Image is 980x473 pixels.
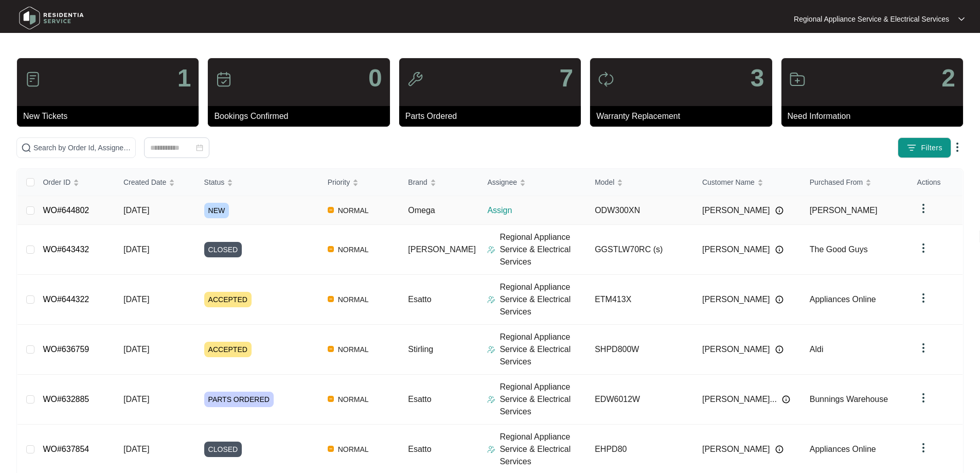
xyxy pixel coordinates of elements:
img: dropdown arrow [917,442,930,454]
a: WO#643432 [43,245,89,254]
img: Info icon [775,345,783,354]
span: Purchased From [810,177,863,188]
span: CLOSED [204,442,242,457]
th: Model [586,169,694,196]
img: Info icon [782,395,790,404]
p: Parts Ordered [405,110,581,122]
span: [PERSON_NAME] [702,204,770,217]
span: ACCEPTED [204,342,252,357]
span: [DATE] [123,245,149,254]
span: Order ID [43,177,70,188]
p: 1 [177,66,191,91]
p: 3 [751,66,764,91]
span: CLOSED [204,242,242,257]
p: Regional Appliance Service & Electrical Services [500,431,586,468]
img: Info icon [775,445,783,453]
td: ETM413X [586,275,694,325]
span: Aldi [810,345,824,354]
span: [PERSON_NAME] [408,245,476,254]
span: NEW [204,203,229,218]
p: 0 [368,66,382,91]
p: Regional Appliance Service & Electrical Services [500,331,586,368]
img: dropdown arrow [917,392,930,404]
img: Assigner Icon [487,295,495,304]
td: EDW6012W [586,375,694,425]
img: Info icon [775,206,783,215]
th: Created Date [115,169,196,196]
a: WO#644802 [43,206,89,215]
p: 7 [559,66,573,91]
p: Bookings Confirmed [214,110,389,122]
img: dropdown arrow [917,342,930,354]
img: search-icon [21,143,31,153]
img: dropdown arrow [917,242,930,254]
th: Brand [400,169,479,196]
span: NORMAL [334,343,373,356]
p: Warranty Replacement [596,110,772,122]
span: PARTS ORDERED [204,392,274,407]
span: Stirling [408,345,433,354]
span: Appliances Online [810,445,876,453]
img: Assigner Icon [487,246,495,254]
img: dropdown arrow [917,292,930,304]
td: SHPD800W [586,325,694,375]
a: WO#632885 [43,395,89,404]
span: NORMAL [334,443,373,456]
img: Assigner Icon [487,395,495,404]
img: dropdown arrow [958,16,965,22]
span: [PERSON_NAME]... [702,393,777,406]
span: Priority [328,177,350,188]
span: NORMAL [334,393,373,406]
span: Esatto [408,445,431,453]
span: Assignee [487,177,517,188]
span: [PERSON_NAME] [702,443,770,456]
th: Assignee [479,169,586,196]
span: [PERSON_NAME] [702,243,770,256]
button: filter iconFilters [898,137,951,158]
span: Esatto [408,395,431,404]
p: Need Information [788,110,963,122]
a: WO#636759 [43,345,89,354]
img: Assigner Icon [487,445,495,453]
img: dropdown arrow [917,202,930,215]
img: Info icon [775,246,783,254]
input: Search by Order Id, Assignee Name, Customer Name, Brand and Model [33,142,131,153]
span: [DATE] [123,445,149,453]
img: Vercel Logo [328,396,334,402]
th: Status [196,169,319,196]
img: icon [216,71,232,87]
a: WO#637854 [43,445,89,453]
span: Created Date [123,177,166,188]
span: Filters [921,143,942,153]
p: Assign [487,204,586,217]
th: Customer Name [694,169,801,196]
th: Priority [319,169,400,196]
p: Regional Appliance Service & Electrical Services [500,231,586,268]
img: icon [598,71,614,87]
span: Bunnings Warehouse [810,395,888,404]
span: Customer Name [702,177,755,188]
span: Esatto [408,295,431,304]
span: The Good Guys [810,245,868,254]
img: Vercel Logo [328,246,334,252]
a: WO#644322 [43,295,89,304]
span: ACCEPTED [204,292,252,307]
img: icon [789,71,806,87]
span: [DATE] [123,395,149,404]
img: icon [407,71,423,87]
span: [DATE] [123,206,149,215]
p: New Tickets [23,110,199,122]
p: 2 [941,66,955,91]
img: Vercel Logo [328,446,334,452]
img: Assigner Icon [487,345,495,354]
span: Brand [408,177,427,188]
span: Omega [408,206,435,215]
th: Order ID [34,169,115,196]
img: Vercel Logo [328,296,334,302]
span: Appliances Online [810,295,876,304]
td: GGSTLW70RC (s) [586,225,694,275]
p: Regional Appliance Service & Electrical Services [500,381,586,418]
span: [DATE] [123,295,149,304]
th: Purchased From [801,169,909,196]
img: icon [25,71,41,87]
